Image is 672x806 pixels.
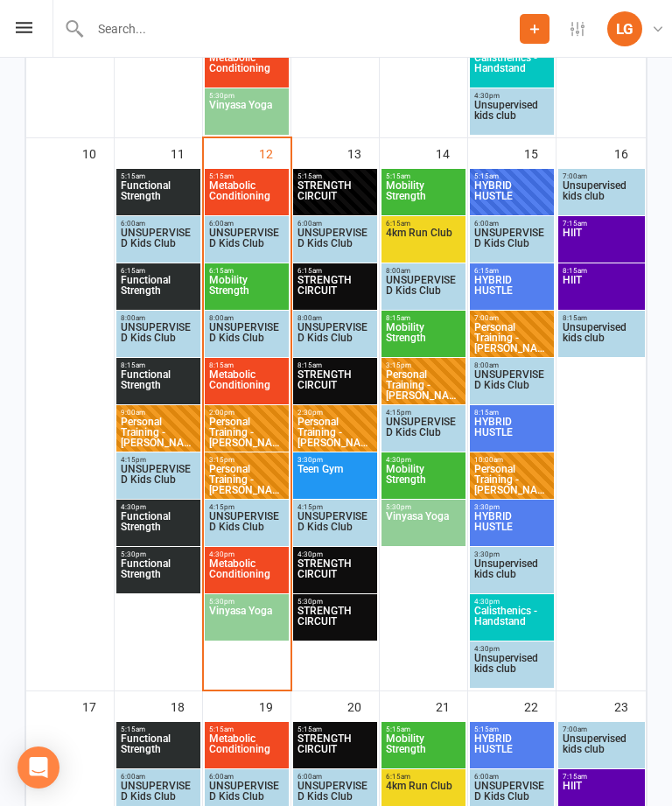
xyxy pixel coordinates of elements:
span: 6:15am [297,267,374,275]
div: LG [607,11,642,46]
span: 3:30pm [473,550,550,558]
span: 2:30pm [297,409,374,417]
span: 5:15am [208,725,285,733]
span: Mobility Strength [208,275,285,306]
div: 19 [259,691,290,720]
div: 10 [82,138,114,167]
span: 4:30pm [208,550,285,558]
span: STRENGTH CIRCUIT [297,180,374,212]
div: 21 [436,691,467,720]
span: STRENGTH CIRCUIT [297,275,374,306]
span: Unsupervised kids club [473,653,550,684]
span: UNSUPERVISED Kids Club [120,322,197,354]
span: Metabolic Conditioning [208,733,285,765]
span: 8:15am [297,361,374,369]
span: Unsupervised kids club [562,180,641,212]
span: UNSUPERVISED Kids Club [385,417,462,448]
div: 15 [524,138,556,167]
span: Metabolic Conditioning [208,369,285,401]
span: 6:00am [120,220,197,228]
span: UNSUPERVISED Kids Club [120,464,197,495]
span: 8:15am [120,361,197,369]
span: Personal Training - [PERSON_NAME] [208,464,285,495]
span: Mobility Strength [385,464,462,495]
span: 5:15am [297,172,374,180]
span: 6:15am [385,773,462,781]
span: UNSUPERVISED Kids Club [297,511,374,543]
span: Unsupervised kids club [473,558,550,590]
span: UNSUPERVISED Kids Club [297,228,374,259]
span: 7:00am [562,725,641,733]
span: 10:00am [473,456,550,464]
span: UNSUPERVISED Kids Club [208,322,285,354]
span: 6:00am [208,773,285,781]
span: Metabolic Conditioning [208,180,285,212]
span: UNSUPERVISED Kids Club [473,228,550,259]
span: Calisthenics - Handstand [473,53,550,84]
div: 22 [524,691,556,720]
span: 8:15am [562,314,641,322]
div: 18 [171,691,202,720]
span: 4:30pm [473,92,550,100]
span: Functional Strength [120,558,197,590]
span: HIIT [562,275,641,306]
span: UNSUPERVISED Kids Club [120,228,197,259]
span: HYBRID HUSTLE [473,275,550,306]
span: Vinyasa Yoga [208,606,285,637]
span: 5:15am [120,172,197,180]
span: Personal Training - [PERSON_NAME] [297,417,374,448]
span: UNSUPERVISED Kids Club [297,322,374,354]
span: HYBRID HUSTLE [473,733,550,765]
span: Vinyasa Yoga [208,100,285,131]
span: 8:00am [473,361,550,369]
span: Functional Strength [120,180,197,212]
span: STRENGTH CIRCUIT [297,733,374,765]
span: HYBRID HUSTLE [473,417,550,448]
span: 8:00am [385,267,462,275]
span: 8:00am [208,314,285,322]
span: Unsupervised kids club [473,100,550,131]
span: 5:30pm [297,598,374,606]
span: 6:15am [208,267,285,275]
span: UNSUPERVISED Kids Club [208,511,285,543]
span: Functional Strength [120,733,197,765]
span: Functional Strength [120,369,197,401]
span: 4:15pm [297,503,374,511]
span: 5:15am [297,725,374,733]
div: 14 [436,138,467,167]
span: 8:15am [562,267,641,275]
span: Vinyasa Yoga [385,511,462,543]
span: 7:15am [562,220,641,228]
span: 2:00pm [208,409,285,417]
span: Metabolic Conditioning [208,558,285,590]
span: 5:15am [473,172,550,180]
span: Personal Training - [PERSON_NAME] [208,417,285,448]
span: 4:15pm [208,503,285,511]
input: Search... [85,17,520,41]
span: 5:15am [473,725,550,733]
span: HYBRID HUSTLE [473,180,550,212]
span: 4:30pm [385,456,462,464]
span: 5:30pm [385,503,462,511]
span: 8:00am [120,314,197,322]
span: HIIT [562,228,641,259]
span: 5:15am [208,172,285,180]
span: STRENGTH CIRCUIT [297,558,374,590]
span: Mobility Strength [385,733,462,765]
span: 4:15pm [120,456,197,464]
span: 4:30pm [120,503,197,511]
span: 3:30pm [297,456,374,464]
span: 6:00am [120,773,197,781]
span: 9:00am [120,409,197,417]
span: Unsupervised kids club [562,733,641,765]
span: Personal Training - [PERSON_NAME] [385,369,462,401]
span: 8:15am [385,314,462,322]
span: 5:15am [385,172,462,180]
span: 6:00am [473,220,550,228]
span: 4:30pm [473,598,550,606]
span: 7:00am [473,314,550,322]
div: Open Intercom Messenger [17,746,59,788]
div: 11 [171,138,202,167]
span: STRENGTH CIRCUIT [297,606,374,637]
span: 5:15am [120,725,197,733]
